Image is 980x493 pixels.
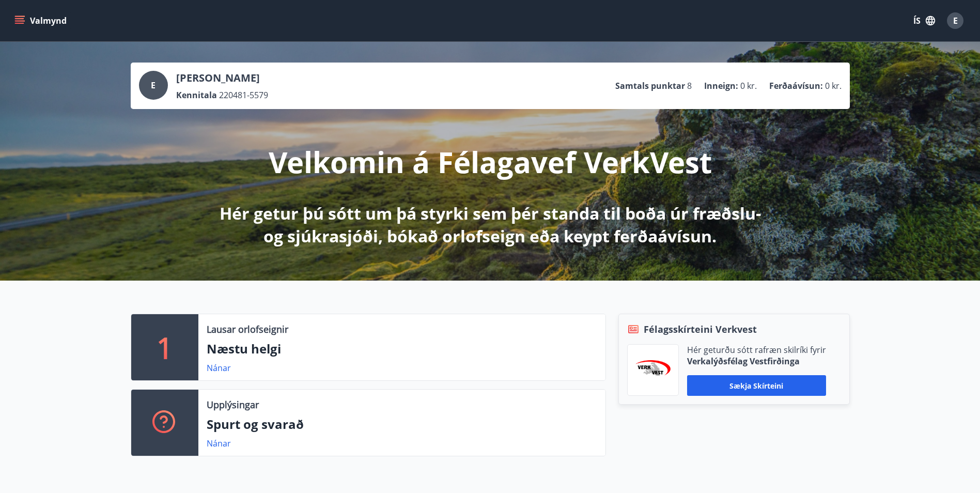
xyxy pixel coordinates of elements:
[207,322,288,336] p: Lausar orlofseignir
[825,80,842,91] span: 0 kr.
[217,202,763,248] p: Hér getur þú sótt um þá styrki sem þér standa til boða úr fræðslu- og sjúkrasjóði, bókað orlofsei...
[644,322,757,336] span: Félagsskírteini Verkvest
[615,80,685,91] p: Samtals punktar
[687,344,826,356] p: Hér geturðu sótt rafræn skilríki fyrir
[269,142,712,181] p: Velkomin á Félagavef VerkVest
[908,11,941,30] button: ÍS
[740,80,757,91] span: 0 kr.
[176,71,268,85] p: [PERSON_NAME]
[151,80,155,91] span: E
[953,15,958,26] span: E
[687,80,692,91] span: 8
[207,415,597,433] p: Spurt og svarað
[207,340,597,358] p: Næstu helgi
[704,80,738,91] p: Inneign :
[207,362,231,374] a: Nánar
[157,328,173,367] p: 1
[687,356,826,367] p: Verkalýðsfélag Vestfirðinga
[635,360,671,380] img: jihgzMk4dcgjRAW2aMgpbAqQEG7LZi0j9dOLAUvz.png
[943,8,968,33] button: E
[207,398,259,411] p: Upplýsingar
[769,80,823,91] p: Ferðaávísun :
[219,89,268,101] span: 220481-5579
[176,89,217,101] p: Kennitala
[207,438,231,449] a: Nánar
[687,375,826,396] button: Sækja skírteini
[12,11,71,30] button: menu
